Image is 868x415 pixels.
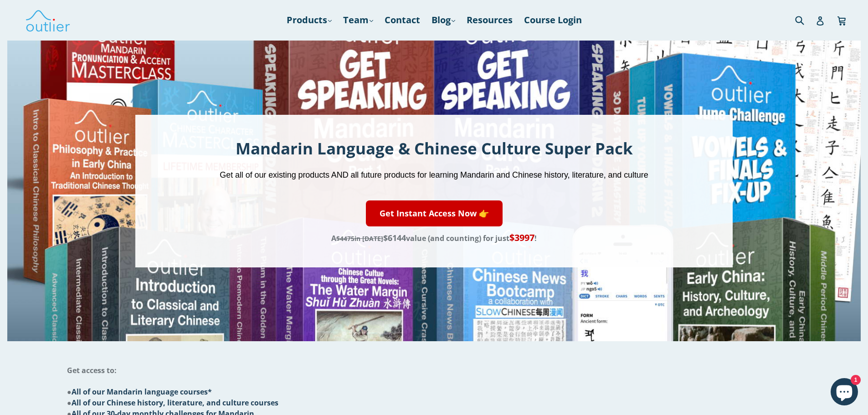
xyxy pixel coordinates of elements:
a: Products [282,12,336,28]
inbox-online-store-chat: Shopify online store chat [828,378,861,408]
span: ● [67,398,278,408]
span: A value (and counting) for just ! [331,233,537,243]
span: All of our Mandarin language courses* [72,387,212,397]
span: ● [67,387,212,397]
a: Get Instant Access Now 👉 [366,200,503,226]
a: Contact [380,12,425,28]
span: $6144 [383,232,406,243]
a: Blog [427,12,460,28]
span: All of our Chinese history, literature, and culture courses [72,398,278,408]
a: Resources [462,12,517,28]
span: $3997 [509,231,534,244]
a: Team [339,12,378,28]
h1: Mandarin Language & Chinese Culture Super Pack [219,138,649,159]
span: Get access to: [67,365,117,375]
span: $4475 [336,234,354,243]
s: in [DATE] [336,234,383,243]
a: Course Login [519,12,586,28]
img: Outlier Linguistics [25,7,71,33]
span: Get all of our existing products AND all future products for learning Mandarin and Chinese histor... [220,170,648,179]
input: Search [793,10,818,29]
